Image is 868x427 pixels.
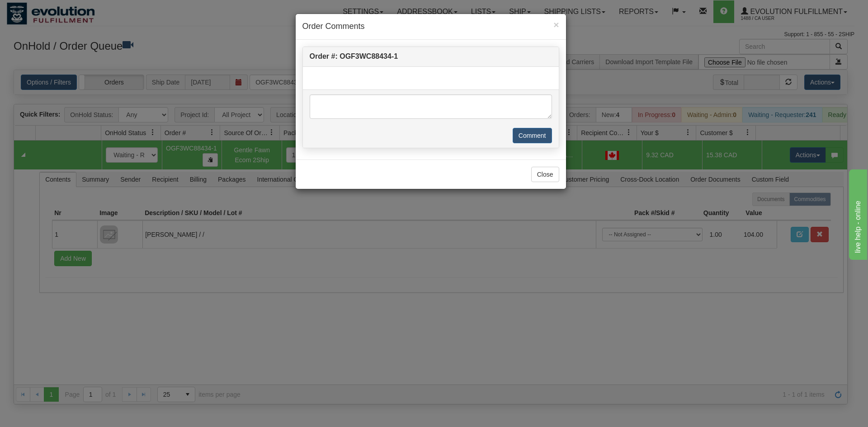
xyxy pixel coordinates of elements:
span: × [553,19,559,30]
div: live help - online [7,5,84,16]
iframe: chat widget [847,167,867,259]
h4: Order Comments [302,21,559,33]
button: Close [553,20,559,29]
button: Comment [513,128,552,143]
button: Close [531,167,559,182]
strong: Order #: OGF3WC88434-1 [310,52,398,60]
